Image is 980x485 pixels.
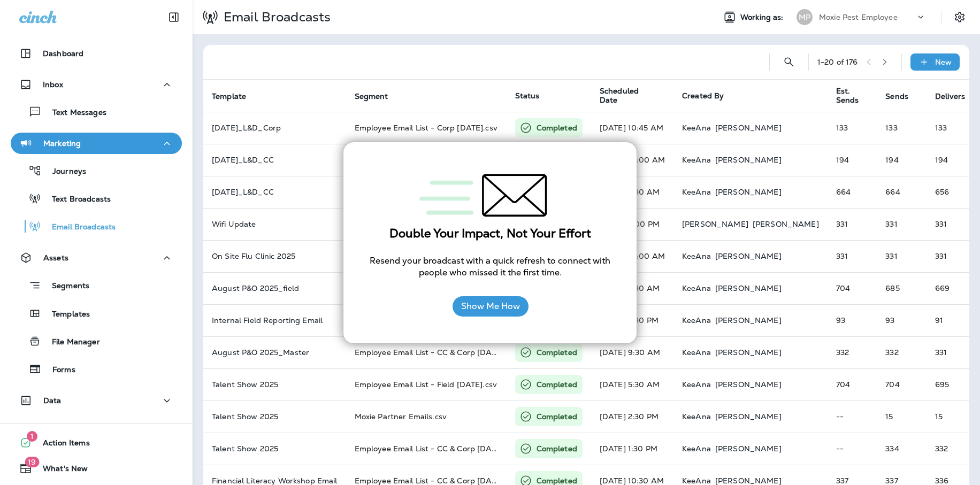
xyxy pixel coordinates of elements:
[355,444,518,453] span: Employee Email List - CC & Corp 8.11.25.csv
[828,144,877,176] td: 194
[41,281,89,292] p: Segments
[43,253,68,262] p: Assets
[682,284,711,292] p: KeeAna
[682,252,711,260] p: KeeAna
[453,296,529,317] button: Show Me How
[682,188,711,196] p: KeeAna
[212,156,338,164] p: August 2025_L&D_CC
[828,208,877,240] td: 331
[682,412,711,421] p: KeeAna
[877,144,927,176] td: 194
[591,401,673,433] td: [DATE] 2:30 PM
[828,176,877,208] td: 664
[42,167,86,177] p: Journeys
[819,13,898,21] p: Moxie Pest Employee
[591,336,673,368] td: [DATE] 9:30 AM
[355,380,497,389] span: Employee Email List - Field 8.12.25.csv
[159,6,189,28] button: Collapse Sidebar
[877,368,927,401] td: 704
[682,91,724,101] span: Created By
[32,464,88,477] span: What's New
[219,9,331,25] p: Email Broadcasts
[537,443,577,454] p: Completed
[828,368,877,401] td: 704
[682,316,711,325] p: KeeAna
[935,58,952,66] p: New
[212,316,338,325] p: Internal Field Reporting Email
[212,412,338,421] p: Talent Show 2025
[715,412,782,421] p: [PERSON_NAME]
[682,476,711,485] p: KeeAna
[212,476,338,485] p: Financial Literacy Workshop Email
[836,87,859,105] span: Est. Sends
[537,411,577,422] p: Completed
[591,368,673,401] td: [DATE] 5:30 AM
[753,220,819,228] p: [PERSON_NAME]
[877,240,927,272] td: 331
[537,379,577,390] p: Completed
[537,347,577,358] p: Completed
[41,310,90,320] p: Templates
[212,188,338,196] p: August 2025_L&D_CC
[682,220,748,228] p: [PERSON_NAME]
[877,433,927,465] td: 334
[828,240,877,272] td: 331
[212,220,338,228] p: Wifi Update
[212,284,338,292] p: August P&O 2025_field
[715,380,782,389] p: [PERSON_NAME]
[877,112,927,144] td: 133
[41,337,100,348] p: File Manager
[43,49,83,58] p: Dashboard
[212,124,338,132] p: August 2025_L&D_Corp
[715,316,782,325] p: [PERSON_NAME]
[715,444,782,453] p: [PERSON_NAME]
[828,401,877,433] td: --
[591,112,673,144] td: [DATE] 10:45 AM
[355,92,388,101] span: Segment
[537,122,577,133] p: Completed
[600,87,655,105] span: Scheduled Date
[877,336,927,368] td: 332
[25,457,39,467] span: 19
[877,272,927,304] td: 685
[43,396,62,405] p: Data
[682,444,711,453] p: KeeAna
[885,92,908,101] span: Sends
[715,348,782,357] p: [PERSON_NAME]
[828,304,877,336] td: 93
[355,123,497,133] span: Employee Email List - Corp 8.20.25.csv
[877,304,927,336] td: 93
[355,348,518,357] span: Employee Email List - CC & Corp 8.11.25.csv
[42,365,75,375] p: Forms
[715,188,782,196] p: [PERSON_NAME]
[797,9,813,25] div: MP
[32,438,90,451] span: Action Items
[212,252,338,260] p: On Site Flu Clinic 2025
[212,444,338,453] p: Talent Show 2025
[740,13,786,22] span: Working as:
[935,92,965,101] span: Delivers
[365,227,615,241] h3: Double Your Impact, Not Your Effort
[212,380,338,389] p: Talent Show 2025
[877,208,927,240] td: 331
[682,124,711,132] p: KeeAna
[42,108,106,118] p: Text Messages
[365,255,615,279] p: Resend your broadcast with a quick refresh to connect with people who missed it the first time.
[682,348,711,357] p: KeeAna
[682,156,711,164] p: KeeAna
[828,272,877,304] td: 704
[715,252,782,260] p: [PERSON_NAME]
[41,195,111,205] p: Text Broadcasts
[877,176,927,208] td: 664
[828,336,877,368] td: 332
[828,433,877,465] td: --
[778,51,800,73] button: Search Email Broadcasts
[715,476,782,485] p: [PERSON_NAME]
[212,348,338,357] p: August P&O 2025_Master
[27,431,37,442] span: 1
[817,58,858,66] div: 1 - 20 of 176
[715,156,782,164] p: [PERSON_NAME]
[877,401,927,433] td: 15
[591,433,673,465] td: [DATE] 1:30 PM
[43,80,63,89] p: Inbox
